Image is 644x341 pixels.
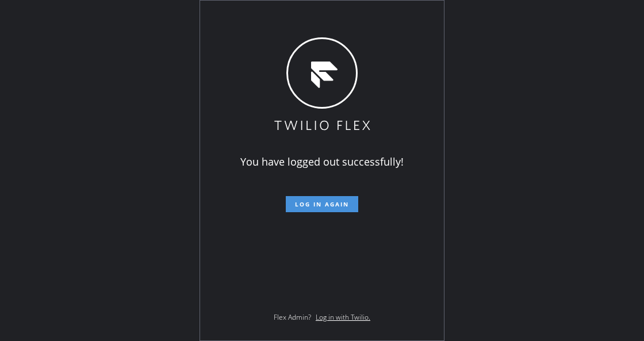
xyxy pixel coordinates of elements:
[316,312,370,322] a: Log in with Twilio.
[295,200,349,208] span: Log in again
[286,196,358,212] button: Log in again
[240,155,404,168] span: You have logged out successfully!
[274,312,311,322] span: Flex Admin?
